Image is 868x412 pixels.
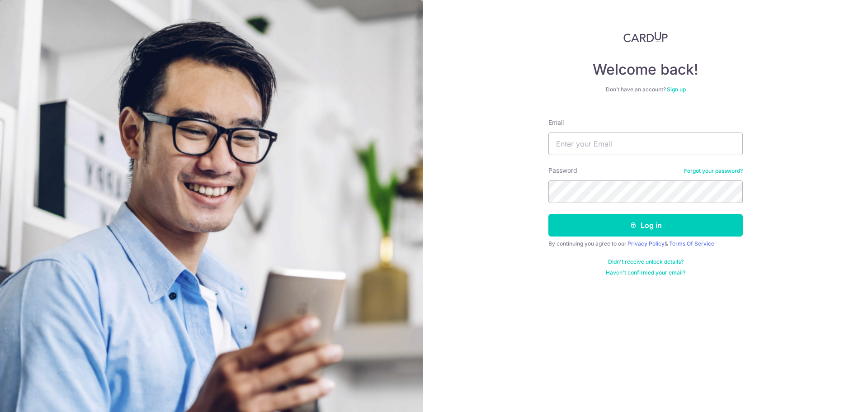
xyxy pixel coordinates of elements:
[684,167,743,175] a: Forgot your password?
[606,269,685,276] a: Haven't confirmed your email?
[623,32,668,43] img: CardUp Logo
[548,240,743,247] div: By continuing you agree to our &
[669,240,714,247] a: Terms Of Service
[608,258,684,265] a: Didn't receive unlock details?
[548,86,743,93] div: Don’t have an account?
[548,214,743,237] button: Log in
[667,86,686,93] a: Sign up
[548,166,577,175] label: Password
[548,118,564,127] label: Email
[548,61,743,79] h4: Welcome back!
[627,240,665,247] a: Privacy Policy
[548,133,743,155] input: Enter your Email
